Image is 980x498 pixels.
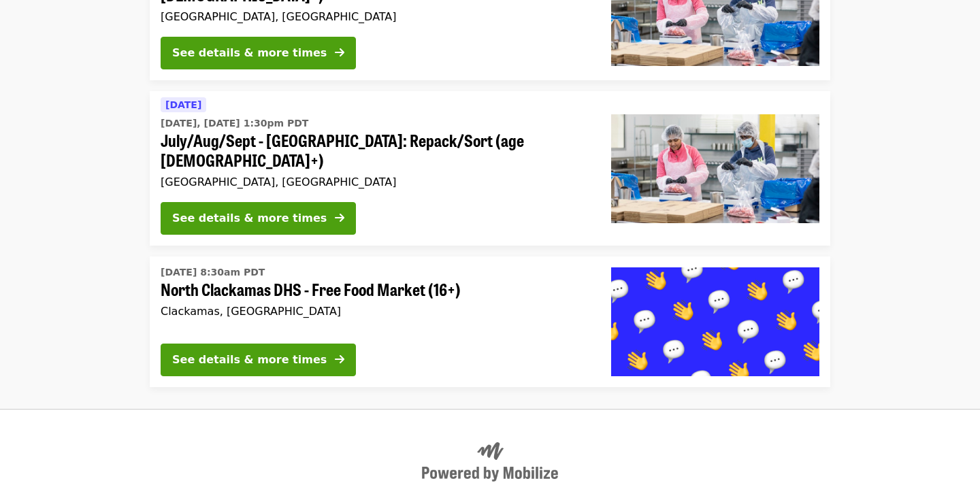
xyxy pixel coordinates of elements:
button: See details & more times [161,202,356,235]
a: See details for "July/Aug/Sept - Beaverton: Repack/Sort (age 10+)" [150,91,830,246]
div: [GEOGRAPHIC_DATA], [GEOGRAPHIC_DATA] [161,176,589,188]
span: July/Aug/Sept - [GEOGRAPHIC_DATA]: Repack/Sort (age [DEMOGRAPHIC_DATA]+) [161,131,589,170]
img: North Clackamas DHS - Free Food Market (16+) organized by Oregon Food Bank [611,267,819,376]
div: Clackamas, [GEOGRAPHIC_DATA] [161,305,589,318]
time: [DATE], [DATE] 1:30pm PDT [161,116,308,131]
img: July/Aug/Sept - Beaverton: Repack/Sort (age 10+) organized by Oregon Food Bank [611,114,819,223]
span: [DATE] [165,99,201,110]
i: arrow-right icon [335,46,344,59]
div: See details & more times [172,210,327,227]
button: See details & more times [161,37,356,69]
a: See details for "North Clackamas DHS - Free Food Market (16+)" [150,256,830,387]
img: Powered by Mobilize [422,442,558,482]
i: arrow-right icon [335,212,344,225]
div: See details & more times [172,45,327,61]
div: [GEOGRAPHIC_DATA], [GEOGRAPHIC_DATA] [161,10,589,23]
i: arrow-right icon [335,353,344,366]
button: See details & more times [161,344,356,376]
time: [DATE] 8:30am PDT [161,265,265,280]
span: North Clackamas DHS - Free Food Market (16+) [161,280,589,299]
div: See details & more times [172,352,327,368]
